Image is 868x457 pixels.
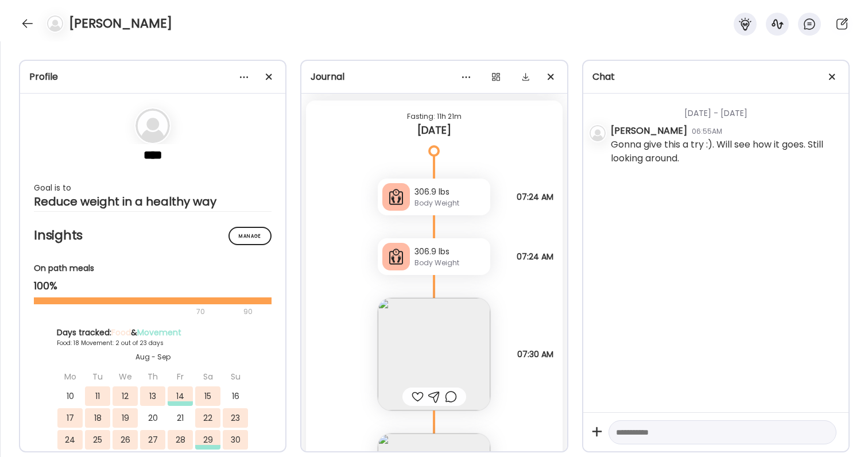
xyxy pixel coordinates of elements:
[57,386,83,406] div: 10
[111,327,131,338] span: Food
[611,94,839,124] div: [DATE] - [DATE]
[315,123,553,137] div: [DATE]
[140,386,165,406] div: 13
[590,125,606,141] img: bg-avatar-default.svg
[140,367,165,386] div: Th
[168,408,193,428] div: 21
[113,408,138,428] div: 19
[228,227,272,245] div: Manage
[195,367,220,386] div: Sa
[311,70,557,84] div: Journal
[135,109,170,143] img: bg-avatar-default.svg
[414,186,486,198] div: 306.9 lbs
[57,367,83,386] div: Mo
[517,349,553,359] span: 07:30 AM
[85,386,110,406] div: 11
[168,430,193,450] div: 28
[692,126,722,137] div: 06:55AM
[57,339,249,347] div: Food: 18 Movement: 2 out of 23 days
[34,195,272,208] div: Reduce weight in a healthy way
[517,192,553,202] span: 07:24 AM
[378,298,490,410] img: images%2F9m0wo3u4xiOiSyzKak2CrNyhZrr2%2FPGMnOYRbK5CZL4U2f2tC%2FuaMDNGPRLDfWunnHDvpQ_240
[57,352,249,362] div: Aug - Sep
[195,408,220,428] div: 22
[29,70,276,84] div: Profile
[315,110,553,123] div: Fasting: 11h 21m
[34,262,272,274] div: On path meals
[223,367,248,386] div: Su
[592,70,839,84] div: Chat
[34,279,272,293] div: 100%
[517,251,553,262] span: 07:24 AM
[195,386,220,406] div: 15
[414,246,486,258] div: 306.9 lbs
[414,258,486,268] div: Body Weight
[34,181,272,195] div: Goal is to
[34,305,240,319] div: 70
[242,305,254,319] div: 90
[611,138,839,165] div: Gonna give this a try :). Will see how it goes. Still looking around.
[69,14,172,33] h4: [PERSON_NAME]
[223,408,248,428] div: 23
[414,198,486,208] div: Body Weight
[137,327,181,338] span: Movement
[85,408,110,428] div: 18
[47,16,63,32] img: bg-avatar-default.svg
[113,367,138,386] div: We
[57,430,83,450] div: 24
[140,430,165,450] div: 27
[34,227,272,244] h2: Insights
[168,386,193,406] div: 14
[140,408,165,428] div: 20
[195,430,220,450] div: 29
[223,430,248,450] div: 30
[57,408,83,428] div: 17
[113,386,138,406] div: 12
[168,367,193,386] div: Fr
[57,327,249,339] div: Days tracked: &
[85,367,110,386] div: Tu
[223,386,248,406] div: 16
[611,124,687,138] div: [PERSON_NAME]
[85,430,110,450] div: 25
[113,430,138,450] div: 26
